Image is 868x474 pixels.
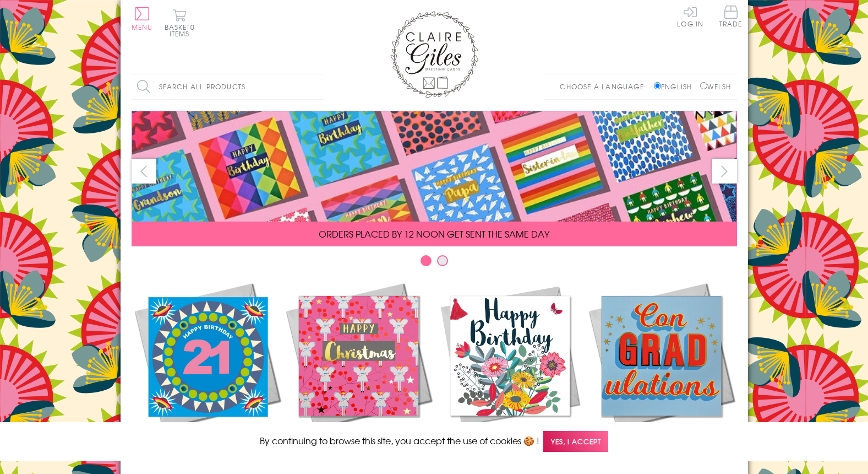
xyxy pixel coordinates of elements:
button: next [712,159,737,184]
label: English [654,82,697,91]
a: Birthdays [434,280,586,453]
p: Choose a language: [560,82,652,91]
div: Carousel Pagination [132,255,737,272]
a: Log In [677,6,703,27]
input: Search [313,74,324,99]
a: Trade [719,6,743,29]
button: Menu [132,7,153,30]
label: Welsh [700,82,731,91]
button: Carousel Page 2 [437,255,448,266]
a: Academic [586,280,737,453]
button: Basket0 items [165,9,195,37]
input: Search all products [132,74,324,99]
span: Yes, I accept [543,431,608,453]
input: Welsh [700,82,707,89]
span: ORDERS PLACED BY 12 NOON GET SENT THE SAME DAY [319,227,549,240]
span: 0 items [170,22,195,39]
img: Claire Giles Greetings Cards [390,11,478,98]
a: Christmas [283,280,434,453]
button: prev [132,159,156,184]
input: English [654,82,661,89]
span: Menu [132,22,153,32]
a: New Releases [132,280,283,453]
span: Trade [719,6,743,27]
button: Carousel Page 1 (Current Slide) [421,255,432,266]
